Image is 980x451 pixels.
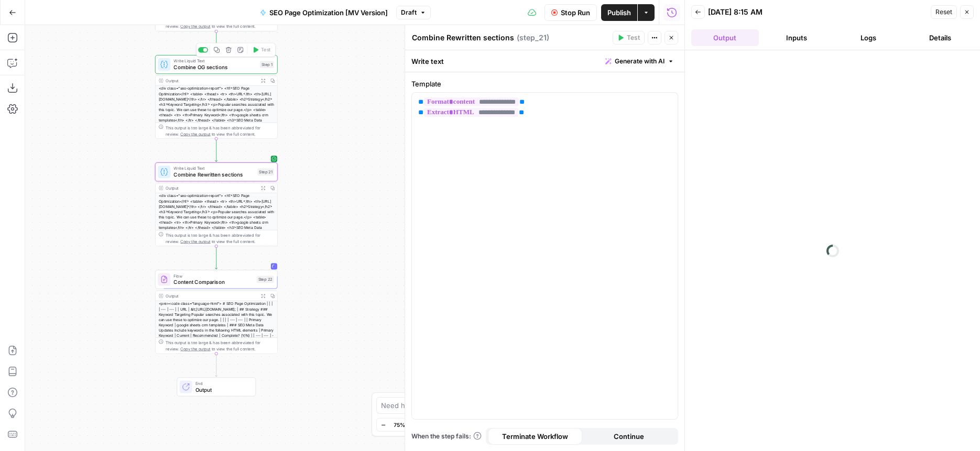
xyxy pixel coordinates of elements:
[627,33,640,42] span: Test
[173,171,254,179] span: Combine Rewritten sections
[180,346,210,351] span: Copy the output
[931,5,957,19] button: Reset
[173,273,253,279] span: Flow
[835,29,902,46] button: Logs
[763,29,831,46] button: Inputs
[215,139,217,162] g: Edge from step_1 to step_21
[155,270,278,354] div: FlowContent ComparisonStep 22Output<pre><code class="language-html"> # SEO Page Optimization | | ...
[260,61,274,68] div: Step 1
[215,354,217,377] g: Edge from step_22 to end
[405,50,684,72] div: Write text
[261,46,270,53] span: Test
[166,339,274,351] div: This output is too large & has been abbreviated for review. to view the full content.
[411,432,482,441] a: When the step fails:
[394,421,405,429] span: 75%
[173,63,256,71] span: Combine OG sections
[155,377,278,396] div: EndOutput
[156,86,277,155] div: <div class="seo-optimization-report"> <h1>SEO Page Optimization</h1> <table> <thead> <tr> <th>URL...
[249,45,274,55] button: Test
[412,32,514,43] textarea: Combine Rewritten sections
[166,232,274,244] div: This output is too large & has been abbreviated for review. to view the full content.
[691,29,759,46] button: Output
[545,4,597,21] button: Stop Run
[601,54,678,68] button: Generate with AI
[517,32,549,43] span: ( step_21 )
[195,380,249,387] span: End
[195,386,249,393] span: Output
[935,7,952,17] span: Reset
[180,131,210,136] span: Copy the output
[155,55,278,139] div: Write Liquid TextCombine OG sectionsStep 1TestOutput<div class="seo-optimization-report"> <h1>SEO...
[166,292,256,299] div: Output
[173,278,253,286] span: Content Comparison
[607,7,631,18] span: Publish
[155,162,278,246] div: Write Liquid TextCombine Rewritten sectionsStep 21Output<div class="seo-optimization-report"> <h1...
[160,276,168,283] img: vrinnnclop0vshvmafd7ip1g7ohf
[396,6,431,19] button: Draft
[166,124,274,137] div: This output is too large & has been abbreviated for review. to view the full content.
[561,7,590,18] span: Stop Run
[614,431,644,442] span: Continue
[180,24,210,28] span: Copy the output
[166,17,274,29] div: This output is too large & has been abbreviated for review. to view the full content.
[615,57,665,66] span: Generate with AI
[215,246,217,269] g: Edge from step_21 to step_22
[582,428,677,445] button: Continue
[269,7,388,18] span: SEO Page Optimization [MV Version]
[173,165,254,171] span: Write Liquid Text
[601,4,637,21] button: Publish
[180,239,210,244] span: Copy the output
[173,58,256,64] span: Write Liquid Text
[613,31,645,45] button: Test
[254,4,394,21] button: SEO Page Optimization [MV Version]
[166,78,256,84] div: Output
[156,193,277,262] div: <div class="seo-optimization-report"> <h1>SEO Page Optimization</h1> <table> <thead> <tr> <th>URL...
[411,79,678,89] label: Template
[401,8,417,17] span: Draft
[906,29,974,46] button: Details
[257,276,274,283] div: Step 22
[166,185,256,191] div: Output
[257,168,274,175] div: Step 21
[502,431,568,442] span: Terminate Workflow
